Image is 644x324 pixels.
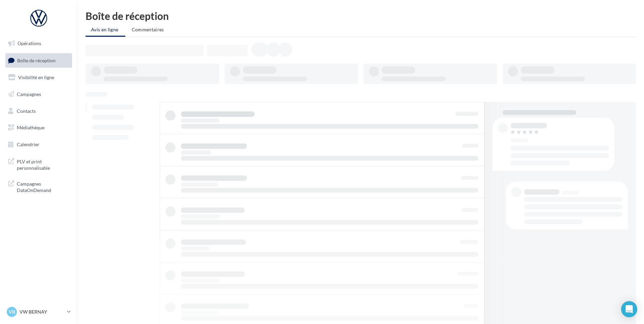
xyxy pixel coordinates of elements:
div: Boîte de réception [86,11,636,21]
span: Contacts [17,108,36,114]
a: Visibilité en ligne [4,70,73,85]
span: VB [9,309,15,315]
span: Commentaires [132,27,164,32]
a: Campagnes DataOnDemand [4,176,73,196]
a: Campagnes [4,87,73,101]
span: Visibilité en ligne [18,74,54,80]
span: Calendrier [17,141,39,147]
a: Calendrier [4,137,73,152]
div: Open Intercom Messenger [621,301,637,317]
span: Campagnes [17,91,41,97]
a: Boîte de réception [4,53,73,68]
a: Contacts [4,104,73,118]
a: PLV et print personnalisable [4,154,73,174]
a: Opérations [4,36,73,51]
a: VB VW BERNAY [5,305,72,318]
span: Boîte de réception [17,57,56,63]
span: Campagnes DataOnDemand [17,179,69,194]
a: Médiathèque [4,121,73,135]
p: VW BERNAY [20,309,64,315]
span: Opérations [18,40,41,46]
span: Médiathèque [17,125,44,130]
span: PLV et print personnalisable [17,157,69,171]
